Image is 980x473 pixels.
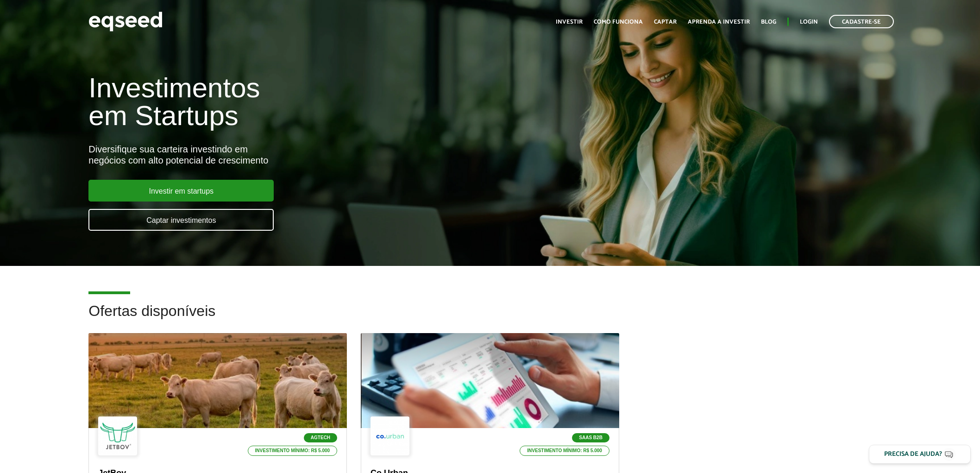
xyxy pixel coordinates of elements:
p: Investimento mínimo: R$ 5.000 [520,446,609,456]
a: Investir [556,19,583,25]
a: Captar [654,19,677,25]
a: Login [800,19,818,25]
h1: Investimentos em Startups [88,74,565,130]
a: Como funciona [594,19,643,25]
a: Blog [761,19,776,25]
p: Investimento mínimo: R$ 5.000 [248,446,338,456]
p: Agtech [304,433,337,442]
h2: Ofertas disponíveis [88,303,891,333]
a: Aprenda a investir [688,19,750,25]
img: EqSeed [88,9,163,34]
div: Diversifique sua carteira investindo em negócios com alto potencial de crescimento [88,144,565,166]
p: SaaS B2B [572,433,609,442]
a: Investir em startups [88,180,274,202]
a: Cadastre-se [829,15,894,28]
a: Captar investimentos [88,209,274,231]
